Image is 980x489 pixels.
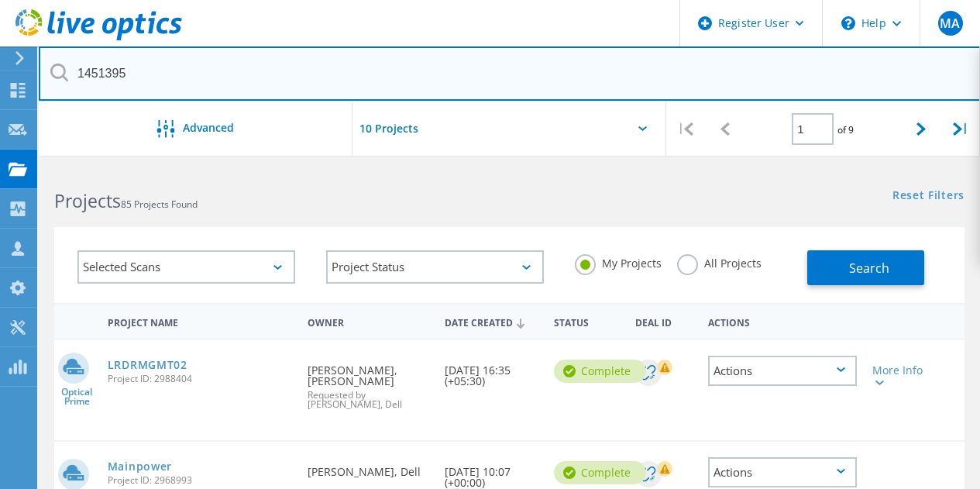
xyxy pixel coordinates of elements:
div: More Info [872,365,930,387]
a: LRDRMGMT02 [108,360,187,370]
div: [DATE] 16:35 (+05:30) [437,340,546,402]
div: Complete [554,360,646,383]
div: Actions [700,307,865,336]
div: Project Name [100,307,301,336]
label: My Projects [575,254,662,269]
a: Live Optics Dashboard [15,33,182,43]
span: Project ID: 2968993 [108,476,293,485]
span: MA [940,17,960,29]
div: | [940,102,980,157]
div: Deal Id [628,307,700,336]
span: Optical Prime [54,387,100,406]
div: Project Status [326,250,544,284]
a: Mainpower [108,461,172,472]
div: Complete [554,461,646,484]
span: Advanced [183,122,234,133]
span: 85 Projects Found [121,198,198,211]
label: All Projects [677,254,762,269]
span: Project ID: 2988404 [108,374,293,384]
div: [PERSON_NAME], [PERSON_NAME] [300,340,436,425]
span: of 9 [837,123,854,136]
div: Actions [708,356,857,386]
div: Selected Scans [77,250,295,284]
div: Owner [300,307,436,336]
div: | [666,102,706,157]
b: Projects [54,188,121,213]
span: Search [849,260,889,277]
div: Actions [708,457,857,487]
button: Search [807,250,924,285]
div: Date Created [437,307,546,336]
svg: \n [841,16,855,30]
span: Requested by [PERSON_NAME], Dell [308,391,428,409]
a: Reset Filters [892,190,965,203]
div: Status [546,307,628,336]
